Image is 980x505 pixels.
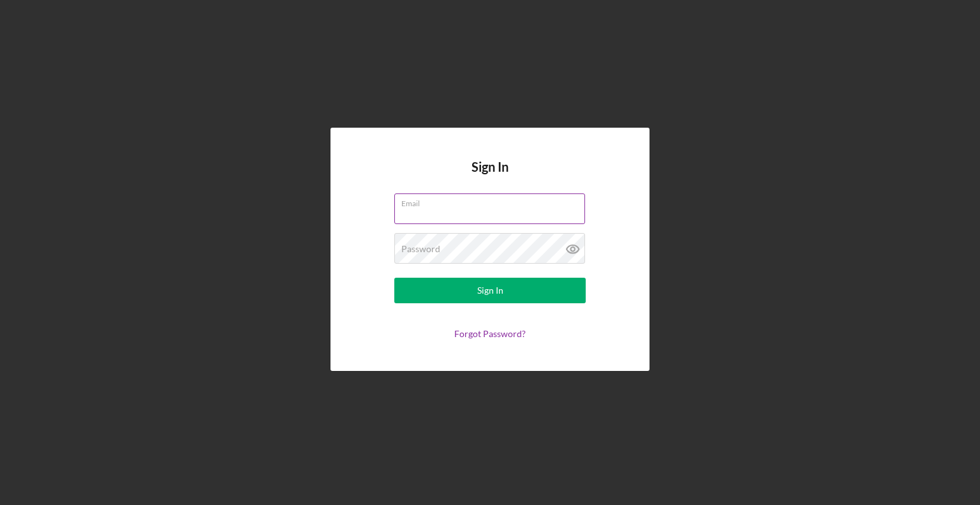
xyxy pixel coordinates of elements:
[477,278,503,303] div: Sign In
[401,194,585,208] label: Email
[394,278,586,303] button: Sign In
[454,328,526,339] a: Forgot Password?
[401,244,440,254] label: Password
[471,160,509,193] h4: Sign In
